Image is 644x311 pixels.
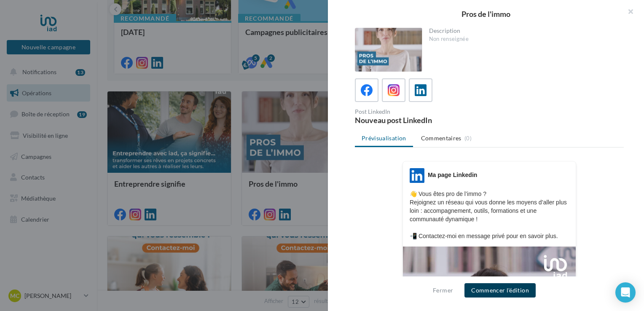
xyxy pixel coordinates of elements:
[428,171,477,179] div: Ma page Linkedin
[429,285,456,295] button: Fermer
[421,134,462,142] span: Commentaires
[355,109,486,115] div: Post LinkedIn
[429,35,617,43] div: Non renseignée
[410,190,569,240] p: 👋 Vous êtes pro de l’immo ? Rejoignez un réseau qui vous donne les moyens d’aller plus loin : acc...
[464,135,472,142] span: (0)
[429,28,617,34] div: Description
[464,283,536,298] button: Commencer l'édition
[341,10,631,18] div: Pros de l'immo
[615,282,636,303] div: Open Intercom Messenger
[355,116,486,124] div: Nouveau post LinkedIn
